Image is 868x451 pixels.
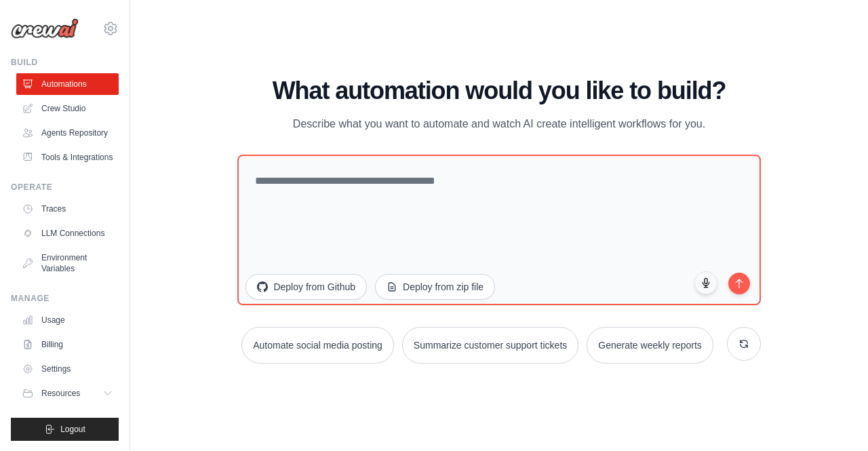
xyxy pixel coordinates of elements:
[16,198,119,220] a: Traces
[41,388,80,399] span: Resources
[11,418,119,441] button: Logout
[16,73,119,95] a: Automations
[587,327,713,364] button: Generate weekly reports
[375,274,495,300] button: Deploy from zip file
[271,115,727,133] p: Describe what you want to automate and watch AI create intelligent workflows for you.
[16,309,119,331] a: Usage
[11,57,119,68] div: Build
[16,383,119,404] button: Resources
[11,182,119,193] div: Operate
[402,327,578,364] button: Summarize customer support tickets
[11,293,119,304] div: Manage
[60,424,85,435] span: Logout
[16,146,119,168] a: Tools & Integrations
[800,386,868,451] iframe: Chat Widget
[16,358,119,380] a: Settings
[16,247,119,279] a: Environment Variables
[16,334,119,355] a: Billing
[11,18,79,39] img: Logo
[16,222,119,244] a: LLM Connections
[245,274,367,300] button: Deploy from Github
[241,327,394,364] button: Automate social media posting
[16,122,119,144] a: Agents Repository
[16,98,119,119] a: Crew Studio
[237,77,760,104] h1: What automation would you like to build?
